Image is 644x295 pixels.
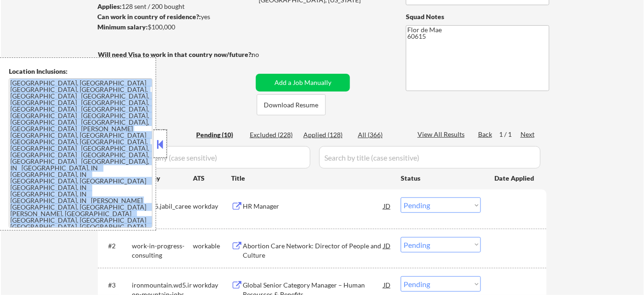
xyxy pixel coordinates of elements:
[9,67,152,76] div: Location Inclusions:
[101,146,310,169] input: Search by company (case sensitive)
[193,241,231,251] div: workable
[521,130,535,139] div: Next
[257,94,326,115] button: Download Resume
[319,146,541,169] input: Search by title (case sensitive)
[97,2,122,10] strong: Applies:
[478,130,493,139] div: Back
[108,281,124,290] div: #3
[231,174,392,183] div: Title
[97,22,253,32] div: $100,000
[383,197,392,214] div: JD
[401,169,481,186] div: Status
[196,130,243,140] div: Pending (10)
[193,281,231,290] div: workday
[243,241,384,260] div: Abortion Care Network: Director of People and Culture
[97,23,148,31] strong: Minimum salary:
[98,50,253,58] strong: Will need Visa to work in that country now/future?:
[383,237,392,254] div: JD
[193,202,231,211] div: workday
[250,130,296,140] div: Excluded (228)
[252,50,278,59] div: no
[193,174,231,183] div: ATS
[97,12,250,21] div: yes
[383,276,392,293] div: JD
[418,130,467,139] div: View All Results
[303,130,350,140] div: Applied (128)
[494,174,535,183] div: Date Applied
[406,12,549,21] div: Squad Notes
[243,202,384,211] div: HR Manager
[132,241,193,260] div: work-in-progress-consulting
[97,2,253,11] div: 128 sent / 200 bought
[499,130,521,139] div: 1 / 1
[97,13,201,21] strong: Can work in country of residence?:
[108,241,124,251] div: #2
[256,74,350,91] button: Add a Job Manually
[358,130,404,140] div: All (366)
